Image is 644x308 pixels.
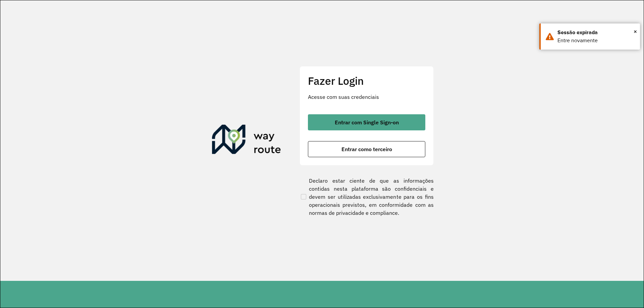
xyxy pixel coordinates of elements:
button: Close [634,26,637,37]
div: Sessão expirada [557,28,635,37]
h2: Fazer Login [308,74,425,87]
p: Acesse com suas credenciais [308,93,425,101]
label: Declaro estar ciente de que as informações contidas nesta plataforma são confidenciais e devem se... [300,177,434,217]
button: button [308,114,425,130]
span: × [634,26,637,37]
button: button [308,141,425,157]
img: Roteirizador AmbevTech [212,125,281,157]
div: Entre novamente [557,37,635,45]
span: Entrar como terceiro [341,146,392,152]
span: Entrar com Single Sign-on [335,120,399,125]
